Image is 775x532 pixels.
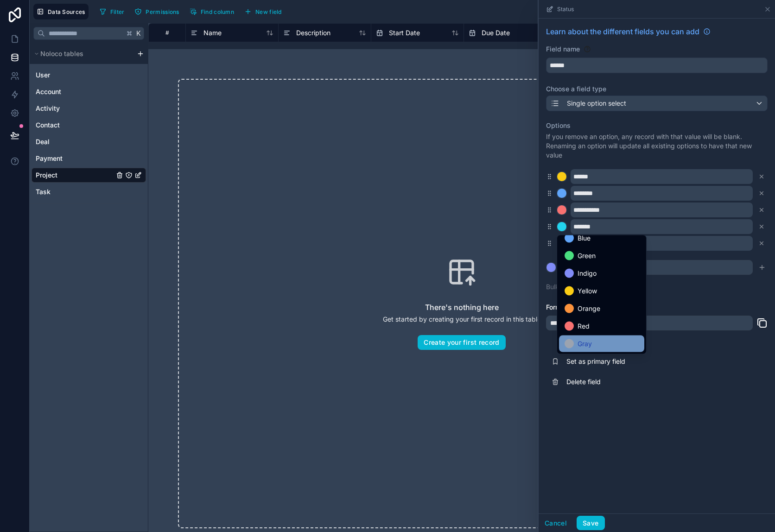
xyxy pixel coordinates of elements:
span: Name [203,28,222,38]
span: Data Sources [48,8,85,15]
span: K [135,30,142,37]
span: Description [296,28,330,38]
span: Filter [110,8,125,15]
span: Red [578,321,590,332]
span: Yellow [578,285,597,297]
span: Indigo [578,268,597,279]
a: Permissions [131,5,186,19]
span: New field [255,8,282,15]
p: Get started by creating your first record in this table [383,315,541,324]
span: Permissions [146,8,179,15]
div: # [156,29,178,36]
span: Start Date [389,28,420,38]
h2: There's nothing here [425,302,499,313]
button: Create your first record [418,335,505,350]
span: Find column [201,8,234,15]
span: Orange [578,303,600,314]
button: Data Sources [33,4,89,19]
button: Permissions [131,5,182,19]
button: New field [241,5,285,19]
button: Find column [186,5,237,19]
button: Filter [96,5,128,19]
span: Green [578,250,596,261]
span: Blue [578,233,591,244]
span: Gray [578,338,592,349]
span: Due Date [482,28,510,38]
